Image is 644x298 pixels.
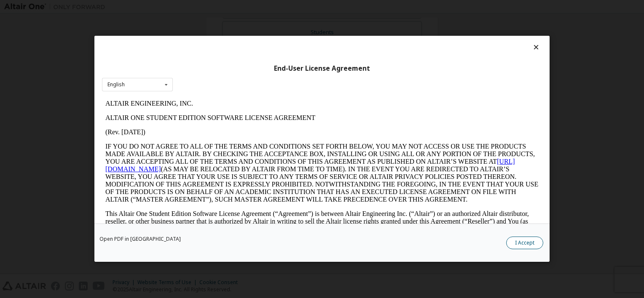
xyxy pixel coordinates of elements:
[3,61,413,76] a: [URL][DOMAIN_NAME]
[3,114,437,144] p: This Altair One Student Edition Software License Agreement (“Agreement”) is between Altair Engine...
[3,3,437,11] p: ALTAIR ENGINEERING, INC.
[102,64,542,73] div: End-User License Agreement
[506,237,543,250] button: I Accept
[3,32,437,40] p: (Rev. [DATE])
[99,237,181,242] a: Open PDF in [GEOGRAPHIC_DATA]
[107,82,125,87] div: English
[3,46,437,107] p: IF YOU DO NOT AGREE TO ALL OF THE TERMS AND CONDITIONS SET FORTH BELOW, YOU MAY NOT ACCESS OR USE...
[3,18,437,25] p: ALTAIR ONE STUDENT EDITION SOFTWARE LICENSE AGREEMENT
